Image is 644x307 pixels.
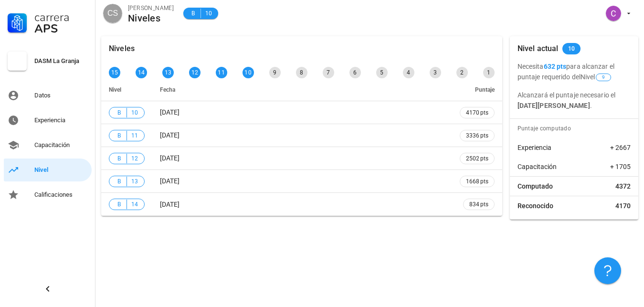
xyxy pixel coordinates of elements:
[131,200,138,209] span: 14
[610,143,631,152] span: + 2667
[466,108,488,117] span: 4170 pts
[160,177,179,185] span: [DATE]
[34,11,88,23] div: Carrera
[610,162,631,171] span: + 1705
[152,78,452,101] th: Fecha
[34,23,88,34] div: APS
[115,200,123,209] span: B
[469,200,488,209] span: 834 pts
[216,67,227,78] div: 11
[452,78,502,101] th: Puntaje
[131,177,138,186] span: 13
[34,92,88,99] div: Datos
[160,86,175,93] span: Fecha
[517,201,553,211] span: Reconocido
[160,154,179,162] span: [DATE]
[115,108,123,117] span: B
[456,67,468,78] div: 2
[615,201,631,211] span: 4170
[376,67,388,78] div: 5
[34,166,88,174] div: Nivel
[4,159,92,181] a: Nivel
[514,119,638,138] div: Puntaje computado
[4,109,92,132] a: Experiencia
[131,108,138,117] span: 10
[109,67,120,78] div: 15
[323,67,334,78] div: 7
[34,191,88,199] div: Calificaciones
[4,183,92,206] a: Calificaciones
[34,57,88,65] div: DASM La Granja
[160,108,179,116] span: [DATE]
[517,61,631,82] p: Necesita para alcanzar el puntaje requerido del
[4,134,92,157] a: Capacitación
[128,3,174,13] div: [PERSON_NAME]
[34,141,88,149] div: Capacitación
[296,67,307,78] div: 8
[160,201,179,208] span: [DATE]
[160,131,179,139] span: [DATE]
[517,162,557,171] span: Capacitación
[4,84,92,107] a: Datos
[115,131,123,140] span: B
[568,43,575,54] span: 10
[517,181,553,191] span: Computado
[131,131,138,140] span: 11
[581,73,612,81] span: Nivel
[475,86,495,93] span: Puntaje
[544,63,567,70] b: 632 pts
[517,143,551,152] span: Experiencia
[101,78,152,101] th: Nivel
[466,154,488,163] span: 2502 pts
[430,67,441,78] div: 3
[517,90,631,111] p: Alcanzará el puntaje necesario el .
[131,154,138,163] span: 12
[136,67,147,78] div: 14
[109,86,121,93] span: Nivel
[517,102,590,109] b: [DATE][PERSON_NAME]
[205,9,212,18] span: 10
[466,177,488,186] span: 1668 pts
[243,67,254,78] div: 10
[103,4,122,23] div: avatar
[349,67,361,78] div: 6
[189,67,201,78] div: 12
[107,4,118,23] span: CS
[115,177,123,186] span: B
[162,67,174,78] div: 13
[269,67,281,78] div: 9
[109,36,135,61] div: Niveles
[483,67,495,78] div: 1
[517,36,559,61] div: Nivel actual
[128,13,174,23] div: Niveles
[615,181,631,191] span: 4372
[606,6,621,21] div: avatar
[115,154,123,163] span: B
[34,116,88,124] div: Experiencia
[602,74,605,81] span: 9
[189,9,197,18] span: B
[466,131,488,140] span: 3336 pts
[403,67,414,78] div: 4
